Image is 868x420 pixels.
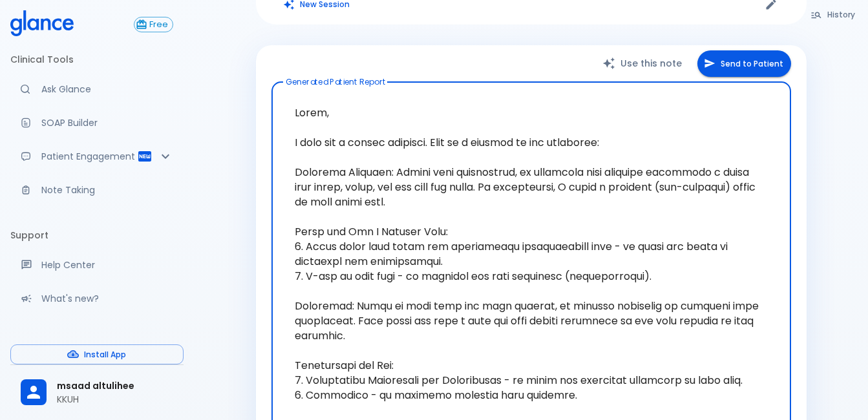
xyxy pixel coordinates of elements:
[41,150,137,163] p: Patient Engagement
[286,76,386,87] label: Generated Patient Report
[134,17,173,32] button: Free
[41,258,173,271] p: Help Center
[10,75,184,103] a: Moramiz: Find ICD10AM codes instantly
[41,292,173,305] p: What's new?
[134,17,184,32] a: Click to view or change your subscription
[10,176,184,204] a: Advanced note-taking
[41,83,173,96] p: Ask Glance
[697,50,791,77] button: Send to Patient
[57,379,173,393] span: msaad altulihee
[10,44,184,75] li: Clinical Tools
[804,5,863,24] button: History
[145,20,173,30] span: Free
[10,142,184,171] div: Patient Reports & Referrals
[10,344,184,364] button: Install App
[589,50,697,77] button: Use this note
[10,109,184,137] a: Docugen: Compose a clinical documentation in seconds
[10,328,184,359] li: Settings
[10,220,184,251] li: Support
[10,284,184,313] div: Recent updates and feature releases
[10,251,184,279] a: Get help from our support team
[41,184,173,196] p: Note Taking
[57,393,173,406] p: KKUH
[10,370,184,415] div: msaad altuliheeKKUH
[41,116,173,129] p: SOAP Builder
